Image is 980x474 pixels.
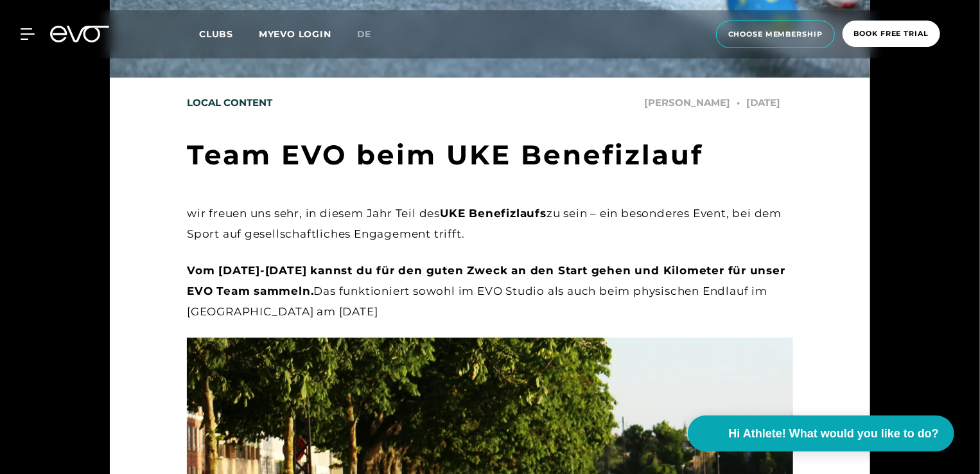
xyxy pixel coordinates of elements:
strong: Vom [DATE]-[DATE] kannst du für den guten Zweck an den Start gehen und Kilometer für unser EVO Te... [187,264,785,297]
a: choose membership [712,21,839,48]
span: de [357,28,372,40]
strong: UKE Benefizlaufs [440,207,547,220]
a: Clubs [199,28,259,40]
h1: Team EVO beim UKE Benefizlauf [187,137,793,173]
a: MYEVO LOGIN [259,28,331,40]
span: [DATE] [746,96,793,110]
div: wir freuen uns sehr, in diesem Jahr Teil des zu sein – ein besonderes Event, bei dem Sport auf ge... [187,203,793,245]
a: de [357,27,387,42]
span: Clubs [199,28,233,40]
a: book free trial [839,21,944,48]
span: Hi Athlete! What would you like to do? [729,425,939,443]
span: book free trial [854,28,929,39]
span: Local Content [187,96,272,110]
span: choose membership [728,29,823,40]
span: [PERSON_NAME] [644,96,746,110]
div: Das funktioniert sowohl im EVO Studio als auch beim physischen Endlauf im [GEOGRAPHIC_DATA] am [D... [187,260,793,322]
button: Hi Athlete! What would you like to do? [688,416,954,452]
